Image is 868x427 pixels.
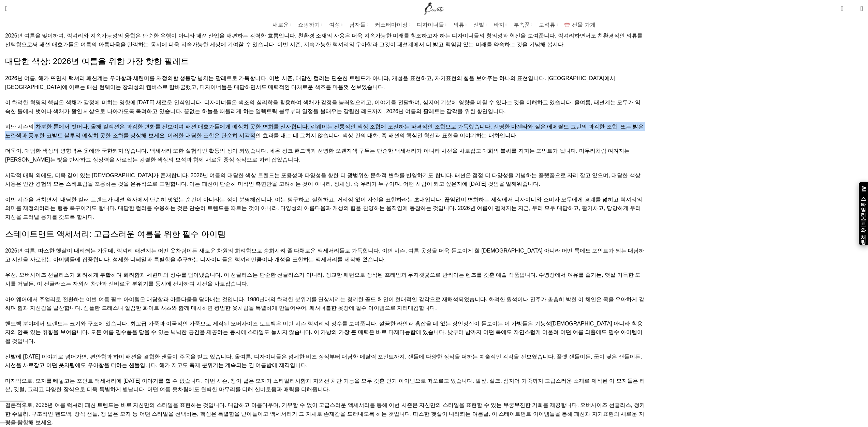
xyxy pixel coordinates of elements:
font: 이 화려한 혁명의 핵심은 색채가 감정에 미치는 영향에 [DATE] 새로운 인식입니다. 디자이너들은 색조의 심리학을 활용하여 색채가 감정을 불러일으키고, 이야기를 전달하며, 심... [5,100,641,114]
font: 의류 [453,22,464,28]
a: 쇼핑하기 [298,18,322,32]
a: 의류 [453,18,467,32]
font: 선물 가게 [572,22,595,28]
font: 바지 [494,22,504,28]
font: 스테이트먼트 액세서리: 고급스러운 여름을 위한 필수 아이템 [5,229,226,239]
a: 찾다 [2,2,11,15]
font: 신발 [473,22,484,28]
font: 시각적 매력 외에도, 더욱 깊이 있는 [DEMOGRAPHIC_DATA]가 존재합니다. 2026년 여름의 대담한 색상 트렌드는 포용성과 다양성을 향한 더 광범위한 문화적 변화를... [5,172,641,187]
font: 우선, 오버사이즈 선글라스가 화려하게 부활하며 화려함과 세련미의 정수를 담아냈습니다. 이 선글라스는 단순한 선글라스가 아니라, 정교한 패턴으로 장식된 프레임과 무지갯빛으로 반... [5,272,641,287]
font: 디자이너들 [417,22,444,28]
a: 커스터마이징 [375,18,410,32]
font: 0 [843,4,845,7]
a: 새로운 [273,18,291,32]
font: 2026년 여름, 해가 뜨면서 럭셔리 패션계는 우아함과 세련미를 재정의할 생동감 넘치는 팔레트로 가득합니다. 이번 시즌, 대담한 컬러는 단순한 트렌드가 아니라, 개성을 표현하... [5,75,615,90]
a: 부속품 [514,18,532,32]
font: 대담한 색상: 2026년 여름을 위한 가장 핫한 팔레트 [5,57,189,66]
font: 새로운 [273,22,289,28]
img: 선물가방 [564,22,570,27]
a: 선물 가게 [564,18,595,32]
font: 신발에 [DATE] 이야기로 넘어가면, 편안함과 하이 패션을 결합한 샌들이 주목을 받고 있습니다. 올여름, 디자이너들은 섬세한 비즈 장식부터 대담한 메탈릭 포인트까지, 샌들에... [5,354,642,368]
div: 메인 네비게이션 [2,18,866,32]
font: 지난 시즌의 차분한 톤에서 벗어나, 올해 컬렉션은 과감한 변화를 선보이며 패션 애호가들에게 예상치 못한 변화를 선사합니다. 런웨이는 전통적인 색상 조합에 도전하는 파격적인 조... [5,124,644,138]
font: 쇼핑하기 [298,22,320,28]
font: 2026년 여름, 따스한 햇살이 내리쬐는 가운데, 럭셔리 패션계는 어떤 옷차림이든 새로운 차원의 화려함으로 승화시켜 줄 다채로운 액세서리들로 가득합니다. 이번 시즌, 여름 옷... [5,248,644,262]
font: 부속품 [514,22,530,28]
font: 남자들 [349,22,366,28]
font: 아이웨어에서 주얼리로 전환하는 이번 여름 필수 아이템은 대담함과 아름다움을 담아내는 것입니다. 1980년대의 화려한 분위기를 연상시키는 청키한 골드 체인이 현대적인 감각으로 ... [5,296,644,311]
font: 결론적으로, 2026년 여름 럭셔리 패션 트렌드는 바로 자신만의 스타일을 표현하는 것입니다. 대담하고 아름다우며, 거부할 수 없이 고급스러운 액세서리를 통해 이번 시즌은 자신... [5,402,645,425]
a: 보석류 [539,18,558,32]
font: 0 [852,7,853,11]
font: 마지막으로, 모자를 빼놓고는 포인트 액세서리에 [DATE] 이야기를 할 수 없습니다. 이번 시즌, 챙이 넓은 모자가 스타일리시함과 자외선 차단 기능을 모두 갖춘 인기 아이템으... [5,378,645,393]
a: 바지 [494,18,507,32]
a: 0 [837,2,847,15]
font: 더욱이, 대담한 색상의 영향력은 옷에만 국한되지 않습니다. 액세서리 또한 실험적인 활동의 장이 되었습니다. 네온 핑크 핸드백과 선명한 오렌지색 구두는 단순한 액세서리가 아니라... [5,148,630,163]
a: 신발 [473,18,487,32]
a: 디자이너들 [417,18,446,32]
div: 내 위시리스트 [849,2,855,15]
font: 커스터마이징 [375,22,408,28]
a: 남자들 [349,18,368,32]
font: 2026년 여름을 맞이하며, 럭셔리와 지속가능성의 융합은 단순한 유행이 아니라 패션 산업을 재편하는 강력한 흐름입니다. 친환경 소재의 사용은 더욱 지속가능한 미래를 창조하고자... [5,33,643,47]
a: 사이트 로고 [423,5,445,11]
font: 이번 시즌을 거치면서, 대담한 컬러 트렌드가 패션 역사에서 단순히 덧없는 순간이 아니라는 점이 분명해집니다. 이는 탐구하고, 실험하고, 거리낌 없이 자신을 표현하라는 초대입니... [5,197,642,220]
a: 여성 [329,18,342,32]
font: 여성 [329,22,340,28]
font: 보석류 [539,22,555,28]
font: 핸드백 분야에서 트렌드는 크기와 구조에 있습니다. 최고급 가죽과 이국적인 가죽으로 제작된 오버사이즈 토트백은 이번 시즌 럭셔리의 정수를 보여줍니다. 깔끔한 라인과 흠잡을 데 ... [5,321,643,344]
